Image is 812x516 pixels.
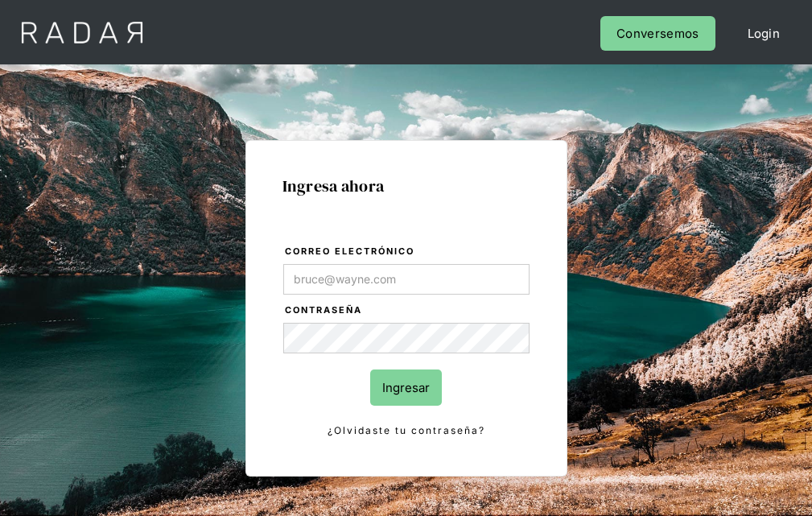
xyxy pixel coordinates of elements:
input: Ingresar [370,369,442,406]
h1: Ingresa ahora [282,177,530,195]
a: Login [732,16,797,51]
input: bruce@wayne.com [283,264,530,295]
label: Correo electrónico [285,244,530,260]
form: Login Form [282,243,530,440]
label: Contraseña [285,303,530,319]
a: Conversemos [600,16,715,51]
a: ¿Olvidaste tu contraseña? [283,422,530,440]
